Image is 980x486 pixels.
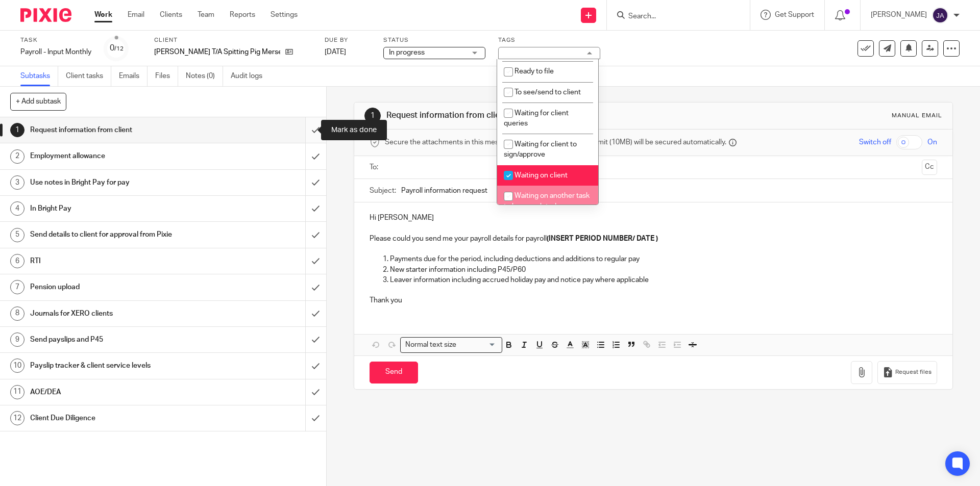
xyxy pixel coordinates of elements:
a: Work [94,10,112,20]
input: Send [370,362,418,383]
a: Reports [230,10,255,20]
h1: AOE/DEA [30,385,207,400]
div: 1 [364,108,381,124]
button: Cc [922,160,937,175]
h1: Employment allowance [30,148,207,164]
span: Waiting for client queries [504,110,569,127]
label: Client [154,36,312,44]
h1: Request information from client [30,122,207,138]
img: Pixie [20,8,71,22]
div: 2 [10,149,24,164]
h1: In Bright Pay [30,201,207,216]
div: 12 [10,411,24,425]
span: [DATE] [325,48,346,56]
span: Waiting for client to sign/approve [504,141,577,159]
p: Payments due for the period, including deductions and additions to regular pay [390,254,937,264]
button: Request files [877,361,937,384]
label: Status [383,36,485,44]
button: + Add subtask [10,93,66,110]
span: Switch off [859,137,891,147]
a: Emails [119,66,148,86]
span: Waiting on another task to be completed [504,192,590,210]
a: Email [128,10,144,20]
input: Search [627,12,719,21]
h1: RTI [30,253,207,269]
p: New starter information including P45/P60 [390,265,937,275]
h1: Pension upload [30,279,207,295]
p: Hi [PERSON_NAME] [370,213,937,223]
a: Subtasks [20,66,58,86]
label: Due by [325,36,371,44]
p: [PERSON_NAME] [871,10,927,20]
label: Subject: [370,186,396,196]
a: Client tasks [66,66,111,86]
label: Tags [498,36,600,44]
div: 8 [10,306,24,321]
div: 0 [110,42,124,54]
h1: Send details to client for approval from Pixie [30,227,207,242]
p: [PERSON_NAME] T/A Spitting Pig Merseyside [154,47,280,57]
span: Request files [895,368,932,376]
div: 11 [10,385,24,399]
div: 7 [10,280,24,294]
h1: Use notes in Bright Pay for pay [30,175,207,190]
div: 3 [10,175,24,190]
span: Waiting on client [514,172,568,179]
div: 5 [10,228,24,242]
a: Settings [271,10,298,20]
h1: Client Due Diligence [30,411,207,426]
div: Manual email [892,112,942,120]
p: Leaver information including accrued holiday pay and notice pay where applicable [390,275,937,285]
h1: Send payslips and P45 [30,332,207,347]
strong: (INSERT PERIOD NUMBER/ DATE ) [547,235,658,242]
div: Search for option [400,337,502,353]
label: To: [370,162,381,172]
div: 9 [10,332,24,347]
a: Notes (0) [186,66,223,86]
h1: Request information from client [386,110,675,121]
span: Normal text size [403,340,458,350]
label: Task [20,36,91,44]
span: In progress [389,49,425,56]
h1: Payslip tracker & client service levels [30,358,207,373]
span: To see/send to client [514,89,581,96]
p: Please could you send me your payroll details for payroll [370,234,937,244]
span: Ready to file [514,68,554,75]
div: 10 [10,359,24,373]
p: Thank you [370,295,937,305]
span: Secure the attachments in this message. Files exceeding the size limit (10MB) will be secured aut... [385,137,726,147]
div: Payroll - Input Monthly [20,47,91,57]
h1: Journals for XERO clients [30,306,207,321]
a: Files [155,66,178,86]
span: On [927,137,937,147]
div: 1 [10,123,24,137]
a: Clients [160,10,182,20]
span: Get Support [775,11,814,18]
div: 6 [10,254,24,268]
small: /12 [114,46,124,52]
a: Team [198,10,214,20]
a: Audit logs [231,66,270,86]
input: Search for option [459,340,496,350]
img: svg%3E [932,7,948,23]
div: 4 [10,201,24,216]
